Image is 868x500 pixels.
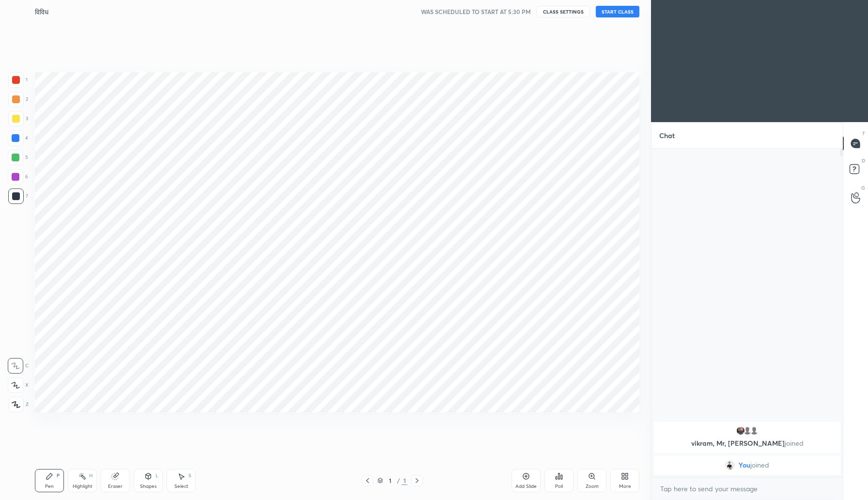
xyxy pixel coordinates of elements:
[8,150,28,165] div: 5
[421,7,531,16] h5: WAS SCHEDULED TO START AT 5:30 PM
[188,473,191,478] div: S
[555,484,563,489] div: Poll
[736,426,745,436] img: b5b0eead1b734951a17965ed7ca0413e.jpg
[8,188,28,204] div: 7
[515,484,537,489] div: Add Slide
[8,397,29,412] div: Z
[651,420,843,477] div: grid
[619,484,631,489] div: More
[743,426,752,436] img: default.png
[397,478,400,484] div: /
[739,461,750,469] span: You
[45,484,54,489] div: Pen
[35,7,48,16] h4: विविध
[8,169,28,185] div: 6
[8,130,28,146] div: 4
[8,377,29,393] div: X
[651,123,682,148] p: Chat
[725,460,735,470] img: ac15769c10034ba4b0ba1151199e52e4.file
[862,130,865,137] p: T
[750,461,769,469] span: joined
[402,476,407,485] div: 1
[73,484,93,489] div: Highlight
[8,111,28,126] div: 3
[8,358,29,374] div: C
[8,72,28,88] div: 1
[749,426,759,436] img: default.png
[660,439,835,447] p: vikram, Mr, [PERSON_NAME]
[537,6,590,17] button: CLASS SETTINGS
[108,484,123,489] div: Eraser
[140,484,156,489] div: Shapes
[89,473,93,478] div: H
[155,473,158,478] div: L
[586,484,599,489] div: Zoom
[785,438,804,448] span: joined
[385,478,395,484] div: 1
[596,6,639,17] button: START CLASS
[8,92,28,107] div: 2
[861,184,865,191] p: G
[57,473,60,478] div: P
[862,157,865,164] p: D
[174,484,188,489] div: Select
